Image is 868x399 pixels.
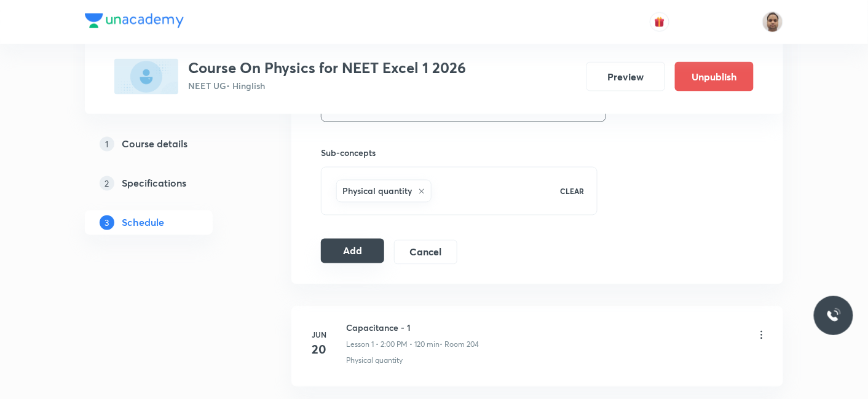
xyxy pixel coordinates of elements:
[307,330,331,341] h6: Jun
[826,308,841,323] img: ttu
[321,239,384,263] button: Add
[100,176,114,191] p: 2
[675,62,754,91] button: Unpublish
[100,137,114,152] p: 1
[650,12,669,32] button: avatar
[394,240,457,265] button: Cancel
[307,341,331,359] h4: 20
[654,17,665,28] img: avatar
[561,186,585,197] p: CLEAR
[85,132,252,157] a: 1Course details
[342,185,412,198] h6: Physical quantity
[122,215,164,230] h5: Schedule
[321,147,598,160] h6: Sub-concepts
[346,355,403,366] p: Physical quantity
[85,14,184,28] img: Company Logo
[762,12,783,33] img: Shekhar Banerjee
[122,137,187,152] h5: Course details
[346,322,479,335] h6: Capacitance - 1
[188,79,466,92] p: NEET UG • Hinglish
[85,171,252,196] a: 2Specifications
[100,215,114,230] p: 3
[122,176,186,191] h5: Specifications
[346,339,440,351] p: Lesson 1 • 2:00 PM • 120 min
[440,339,479,351] p: • Room 204
[188,59,466,77] h3: Course On Physics for NEET Excel 1 2026
[85,14,184,31] a: Company Logo
[586,62,665,91] button: Preview
[114,59,178,95] img: 88232239-CDE0-4E86-9E04-5DF1B111AEAB_plus.png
